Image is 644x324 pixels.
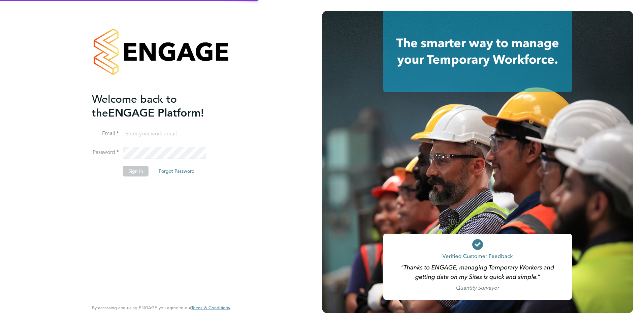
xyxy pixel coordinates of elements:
h2: ENGAGE Platform! [92,92,223,120]
span: By accessing and using ENGAGE you agree to our [92,305,230,311]
a: Terms & Conditions [191,305,230,311]
label: Password [92,149,119,156]
button: Forgot Password [153,166,200,176]
label: Email [92,130,119,137]
input: Enter your work email... [123,128,206,140]
span: Terms & Conditions [191,305,230,311]
button: Sign In [123,166,149,176]
span: Welcome back to the [92,93,177,120]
